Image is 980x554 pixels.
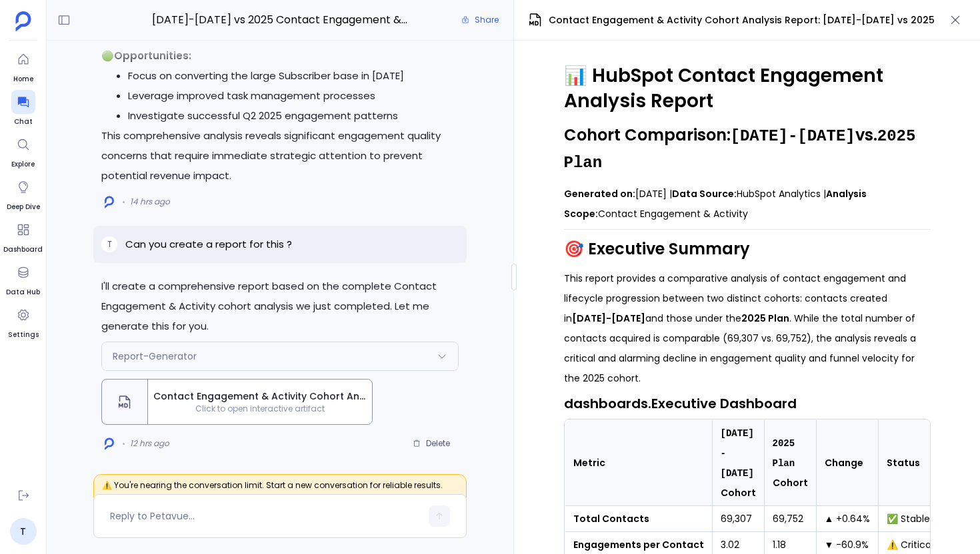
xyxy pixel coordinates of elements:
[564,187,635,200] strong: Generated on:
[573,512,649,525] strong: Total Contacts
[879,506,954,532] td: ✅ Stable
[573,538,704,551] strong: Engagements per Contact
[6,260,40,298] a: Data Hub
[105,196,114,208] img: logo
[773,438,801,469] code: 2025 Plan
[7,202,40,212] span: Deep Dive
[564,63,931,114] h1: 📊 HubSpot Contact Engagement Analysis Report
[113,350,197,363] span: Report-Generator
[453,11,507,29] button: Share
[128,66,459,86] li: Focus on converting the large Subscriber base in [DATE]
[764,506,816,532] td: 69,752
[152,11,409,29] span: [DATE]-[DATE] vs 2025 Contact Engagement & Activity Cohort Analysis
[7,175,40,212] a: Deep Dive
[125,236,292,252] p: Can you create a report for this ?
[107,239,112,250] span: T
[128,106,459,126] li: Investigate successful Q2 2025 engagement patterns
[11,117,35,127] span: Chat
[130,196,170,207] span: 14 hrs ago
[11,159,35,170] span: Explore
[721,428,754,479] code: [DATE]-[DATE]
[816,506,879,532] td: ▲ +0.64%
[565,420,712,506] th: Metric
[879,420,954,506] th: Status
[11,90,35,127] a: Chat
[564,394,931,414] h3: dashboards.Executive Dashboard
[130,438,169,449] span: 12 hrs ago
[8,303,39,340] a: Settings
[8,330,39,340] span: Settings
[672,187,737,200] strong: Data Source:
[564,123,931,176] h2: Cohort Comparison: vs.
[101,276,459,336] p: I'll create a comprehensive report based on the complete Contact Engagement & Activity cohort ana...
[549,13,935,27] span: Contact Engagement & Activity Cohort Analysis Report: [DATE]-[DATE] vs 2025
[475,15,499,25] span: Share
[153,390,367,404] span: Contact Engagement & Activity Cohort Analysis Report: [DATE]-[DATE] vs 2025
[11,133,35,170] a: Explore
[11,74,35,85] span: Home
[93,474,467,505] span: ⚠️ You're nearing the conversation limit. Start a new conversation for reliable results.
[10,518,37,545] a: T
[764,420,816,506] th: Cohort
[816,420,879,506] th: Change
[3,218,43,255] a: Dashboard
[712,506,764,532] td: 69,307
[128,86,459,106] li: Leverage improved task management processes
[564,238,931,260] h2: 🎯 Executive Summary
[101,126,459,186] p: This comprehensive analysis reveals significant engagement quality concerns that require immediat...
[731,127,855,145] code: [DATE]-[DATE]
[105,437,114,450] img: logo
[564,184,931,224] p: [DATE] | HubSpot Analytics | Contact Engagement & Activity
[404,433,459,453] button: Delete
[426,438,450,449] span: Delete
[148,404,372,414] span: Click to open interactive artifact
[6,287,40,298] span: Data Hub
[3,244,43,255] span: Dashboard
[741,312,789,325] strong: 2025 Plan
[564,127,925,172] code: 2025 Plan
[712,420,764,506] th: Cohort
[101,379,373,425] button: Contact Engagement & Activity Cohort Analysis Report: [DATE]-[DATE] vs 2025Click to open interact...
[11,47,35,85] a: Home
[572,312,645,325] strong: [DATE]-[DATE]
[15,11,31,31] img: petavue logo
[564,268,931,388] p: This report provides a comparative analysis of contact engagement and lifecycle progression betwe...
